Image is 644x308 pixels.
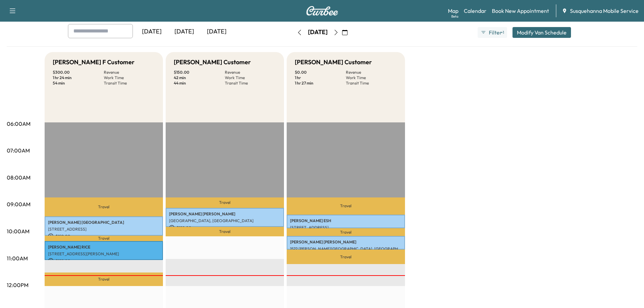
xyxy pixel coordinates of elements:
span: Susquehanna Mobile Service [570,7,639,15]
p: Travel [45,236,163,241]
p: Transit Time [225,80,276,86]
h5: [PERSON_NAME] F Customer [53,57,135,67]
p: $ 150.00 [48,233,160,239]
p: $ 300.00 [53,70,104,75]
p: Travel [166,197,284,208]
p: [STREET_ADDRESS][PERSON_NAME] [48,251,160,257]
span: ● [501,31,502,34]
button: Filter●1 [478,27,507,38]
img: Curbee Logo [306,6,338,16]
p: Travel [166,227,284,236]
p: [PERSON_NAME] ESH [290,218,402,223]
p: 1 hr 27 min [295,80,346,86]
p: [GEOGRAPHIC_DATA], [GEOGRAPHIC_DATA] [169,218,281,223]
p: Travel [287,197,405,215]
span: 1 [503,30,504,35]
div: [DATE] [200,24,233,40]
p: 11:00AM [7,254,28,262]
p: [PERSON_NAME] [PERSON_NAME] [290,239,402,245]
a: Calendar [464,7,486,15]
p: 42 min [174,75,225,80]
p: [PERSON_NAME] [PERSON_NAME] [169,211,281,217]
div: [DATE] [308,28,328,37]
p: Revenue [225,70,276,75]
a: MapBeta [448,7,458,15]
p: Transit Time [346,80,397,86]
h5: [PERSON_NAME] Customer [174,57,251,67]
span: Filter [489,28,501,37]
p: $ 0.00 [295,70,346,75]
div: [DATE] [168,24,200,40]
div: Beta [451,14,458,19]
p: Travel [287,250,405,264]
a: Book New Appointment [492,7,549,15]
p: Transit Time [104,80,155,86]
p: 07:00AM [7,146,30,155]
p: $ 150.00 [48,258,160,264]
div: [DATE] [136,24,168,40]
p: 1 hr 24 min [53,75,104,80]
p: 08:00AM [7,173,30,182]
p: 1 hr [295,75,346,80]
p: $ 150.00 [174,70,225,75]
p: Work Time [104,75,155,80]
p: [PERSON_NAME] [GEOGRAPHIC_DATA] [48,220,160,225]
p: 54 min [53,80,104,86]
p: 06:00AM [7,120,30,128]
p: 44 min [174,80,225,86]
p: [PERSON_NAME] RICE [48,244,160,250]
p: Travel [45,273,163,286]
p: [STREET_ADDRESS] [290,225,402,230]
p: Travel [45,197,163,217]
p: Revenue [104,70,155,75]
p: [STREET_ADDRESS] [48,227,160,232]
p: 1522 [PERSON_NAME][GEOGRAPHIC_DATA], [GEOGRAPHIC_DATA], [GEOGRAPHIC_DATA] [290,246,402,252]
p: Work Time [346,75,397,80]
p: $ 150.00 [169,225,281,231]
p: 10:00AM [7,227,29,235]
h5: [PERSON_NAME] Customer [295,57,372,67]
p: 12:00PM [7,281,28,289]
p: Work Time [225,75,276,80]
p: Travel [287,228,405,236]
p: 09:00AM [7,200,30,208]
p: Revenue [346,70,397,75]
button: Modify Van Schedule [512,27,571,38]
